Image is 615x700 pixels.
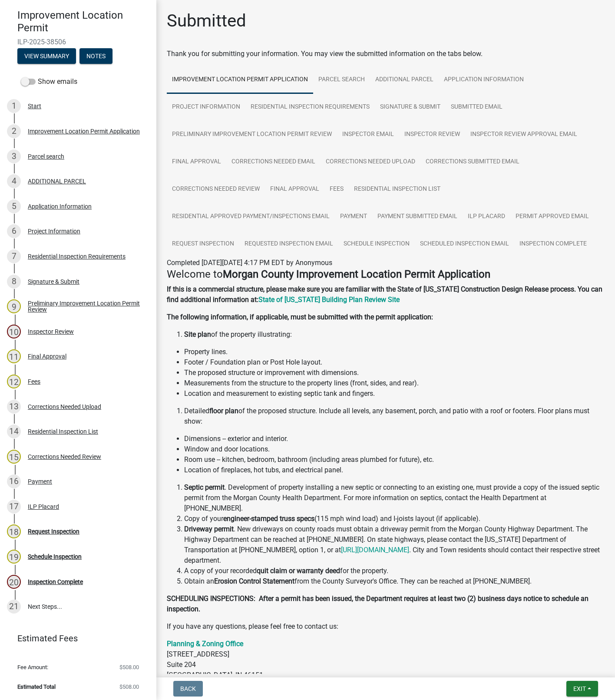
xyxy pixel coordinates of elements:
[167,10,246,31] h1: Submitted
[439,66,529,94] a: Application Information
[349,176,446,203] a: Residential Inspection List
[341,546,409,554] a: [URL][DOMAIN_NAME]
[7,450,21,464] div: 15
[370,66,439,94] a: ADDITIONAL PARCEL
[167,285,602,304] strong: If this is a commercial structure, please make sure you are familiar with the State of [US_STATE]...
[184,434,605,444] li: Dimensions -- exterior and interior.
[7,575,21,589] div: 20
[184,444,605,455] li: Window and door locations.
[245,93,375,121] a: Residential Inspection Requirements
[209,407,238,415] strong: floor plan
[28,279,79,285] div: Signature & Submit
[223,268,490,280] strong: Morgan County Improvement Location Permit Application
[17,664,48,670] span: Fee Amount:
[28,178,86,184] div: ADDITIONAL PARCEL
[28,328,74,335] div: Inspector Review
[28,253,126,259] div: Residential Inspection Requirements
[17,684,56,690] span: Estimated Total
[167,203,335,231] a: Residential Approved Payment/Inspections Email
[167,230,239,258] a: Request Inspection
[184,465,605,475] li: Location of fireplaces, hot tubs, and electrical panel.
[337,121,399,149] a: Inspector Email
[17,48,76,64] button: View Summary
[7,174,21,188] div: 4
[119,684,139,690] span: $508.00
[7,325,21,338] div: 10
[167,259,332,267] span: Completed [DATE][DATE] 4:17 PM EDT by Anonymous
[28,504,59,510] div: ILP Placard
[375,93,446,121] a: Signature & Submit
[184,482,605,514] li: . Development of property installing a new septic or connecting to an existing one, must provide ...
[28,428,98,435] div: Residential Inspection List
[167,621,605,632] p: If you have any questions, please feel free to contact us:
[226,148,321,176] a: Corrections Needed Email
[184,524,605,566] li: . New driveways on county roads must obtain a driveway permit from the Morgan County Highway Depa...
[167,66,313,94] a: Improvement Location Permit Application
[184,455,605,465] li: Room use -- kitchen, bedroom, bathroom (including areas plumbed for future), etc.
[514,230,592,258] a: Inspection Complete
[28,554,82,560] div: Schedule Inspection
[167,640,243,648] a: Planning & Zoning Office
[446,93,508,121] a: Submitted Email
[184,368,605,378] li: The proposed structure or improvement with dimensions.
[184,330,211,338] strong: Site plan
[28,128,140,134] div: Improvement Location Permit Application
[167,148,226,176] a: Final Approval
[214,577,294,585] strong: Erosion Control Statement
[167,93,245,121] a: Project Information
[7,149,21,163] div: 3
[167,176,265,203] a: Corrections Needed Review
[167,49,605,59] div: Thank you for submitting your information. You may view the submitted information on the tabs below.
[7,600,21,614] div: 21
[167,268,605,281] h4: Welcome to
[28,579,83,585] div: Inspection Complete
[7,199,21,213] div: 5
[184,329,605,340] li: of the property illustrating:
[239,230,338,258] a: Requested Inspection Email
[420,148,525,176] a: Corrections Submitted Email
[324,176,349,203] a: Fees
[7,349,21,363] div: 11
[7,630,142,647] a: Estimated Fees
[184,576,605,587] li: Obtain an from the County Surveyor's Office. They can be reached at [PHONE_NUMBER].
[28,478,52,484] div: Payment
[28,203,92,209] div: Application Information
[184,566,605,576] li: A copy of your recorded for the property.
[7,299,21,313] div: 9
[7,474,21,488] div: 16
[510,203,594,231] a: Permit Approved Email
[265,176,324,203] a: Final Approval
[184,525,234,533] strong: Driveway permit
[184,347,605,357] li: Property lines.
[7,124,21,138] div: 2
[313,66,370,94] a: Parcel search
[7,550,21,564] div: 19
[28,103,41,109] div: Start
[28,353,66,359] div: Final Approval
[573,685,586,692] span: Exit
[28,300,142,312] div: Preliminary Improvement Location Permit Review
[399,121,465,149] a: Inspector Review
[7,249,21,263] div: 7
[184,357,605,368] li: Footer / Foundation plan or Post Hole layout.
[167,639,605,680] p: [STREET_ADDRESS] Suite 204 [GEOGRAPHIC_DATA], IN 46151
[184,406,605,427] li: Detailed of the proposed structure. Include all levels, any basement, porch, and patio with a roo...
[415,230,514,258] a: Scheduled Inspection Email
[17,53,76,60] wm-modal-confirm: Summary
[28,378,40,385] div: Fees
[28,528,79,534] div: Request Inspection
[7,275,21,289] div: 8
[335,203,372,231] a: Payment
[28,153,64,159] div: Parcel search
[321,148,420,176] a: Corrections Needed Upload
[258,295,400,304] a: State of [US_STATE] Building Plan Review Site
[119,664,139,670] span: $508.00
[7,224,21,238] div: 6
[7,524,21,538] div: 18
[167,594,589,613] strong: SCHEDULING INSPECTIONS: After a permit has been issued, the Department requires at least two (2) ...
[28,228,80,234] div: Project Information
[338,230,415,258] a: Schedule Inspection
[17,9,149,34] h4: Improvement Location Permit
